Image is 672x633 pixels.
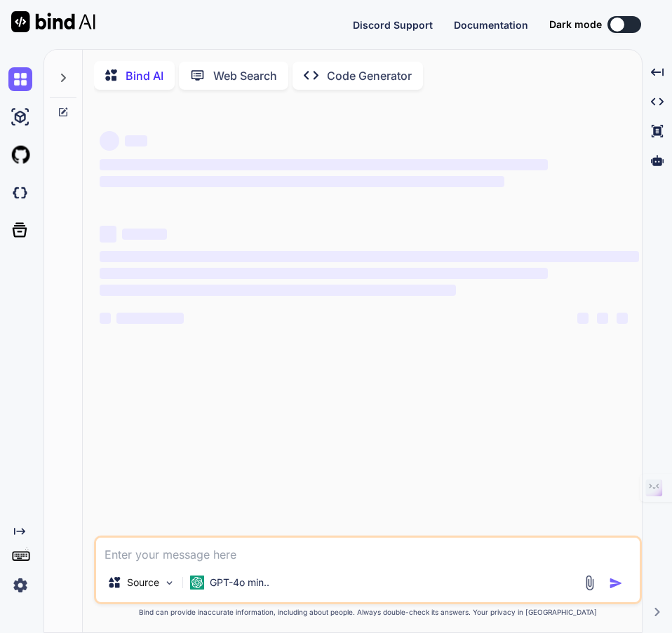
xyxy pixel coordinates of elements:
[577,313,589,324] span: ‌
[213,67,277,84] p: Web Search
[8,573,32,597] img: settings
[127,576,159,590] p: Source
[8,67,32,91] img: chat
[125,135,147,147] span: ‌
[8,181,32,205] img: darkCloudIdeIcon
[617,313,628,324] span: ‌
[210,576,269,590] p: GPT-4o min..
[454,19,528,31] span: Documentation
[327,67,412,84] p: Code Generator
[122,229,167,240] span: ‌
[100,226,116,243] span: ‌
[582,575,598,591] img: attachment
[163,577,175,589] img: Pick Models
[353,18,433,32] button: Discord Support
[100,131,119,151] span: ‌
[100,176,504,187] span: ‌
[126,67,163,84] p: Bind AI
[8,143,32,167] img: githubLight
[100,313,111,324] span: ‌
[597,313,608,324] span: ‌
[100,268,548,279] span: ‌
[94,607,642,618] p: Bind can provide inaccurate information, including about people. Always double-check its answers....
[190,576,204,590] img: GPT-4o mini
[353,19,433,31] span: Discord Support
[8,105,32,129] img: ai-studio
[100,285,456,296] span: ‌
[100,251,639,262] span: ‌
[116,313,184,324] span: ‌
[11,11,95,32] img: Bind AI
[100,159,548,170] span: ‌
[549,18,602,32] span: Dark mode
[454,18,528,32] button: Documentation
[609,576,623,590] img: icon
